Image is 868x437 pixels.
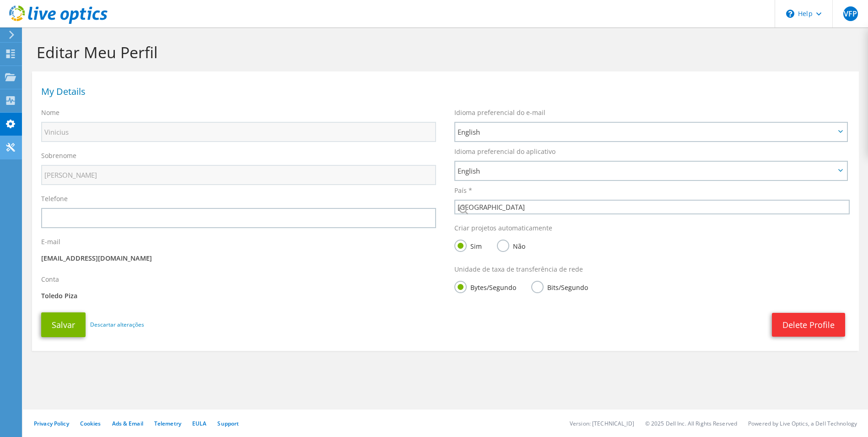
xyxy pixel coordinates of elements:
label: Telefone [41,194,68,203]
h1: My Details [41,87,845,96]
label: Não [497,240,525,251]
a: Cookies [80,420,101,427]
span: English [458,165,835,176]
label: Idioma preferencial do e-mail [454,108,545,117]
label: Unidade de taxa de transferência de rede [454,265,583,274]
label: Bytes/Segundo [454,281,516,292]
a: Ads & Email [112,420,143,427]
a: Support [217,420,239,427]
li: Version: [TECHNICAL_ID] [570,420,634,427]
a: Delete Profile [772,313,845,337]
label: Sim [454,240,482,251]
span: VFP [843,6,858,21]
label: País * [454,186,472,195]
a: Privacy Policy [34,420,69,427]
label: Sobrenome [41,151,76,160]
li: © 2025 Dell Inc. All Rights Reserved [645,420,737,427]
label: Criar projetos automaticamente [454,224,552,233]
a: EULA [192,420,206,427]
button: Salvar [41,312,86,337]
h1: Editar Meu Perfil [37,43,850,62]
a: Descartar alterações [90,320,144,330]
p: [EMAIL_ADDRESS][DOMAIN_NAME] [41,253,436,263]
label: Bits/Segundo [531,281,588,292]
span: English [458,126,835,137]
label: E-mail [41,237,60,246]
label: Nome [41,108,59,117]
p: Toledo Piza [41,291,436,301]
svg: \n [786,10,794,18]
li: Powered by Live Optics, a Dell Technology [748,420,857,427]
label: Conta [41,275,59,284]
a: Telemetry [154,420,181,427]
label: Idioma preferencial do aplicativo [454,147,555,156]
